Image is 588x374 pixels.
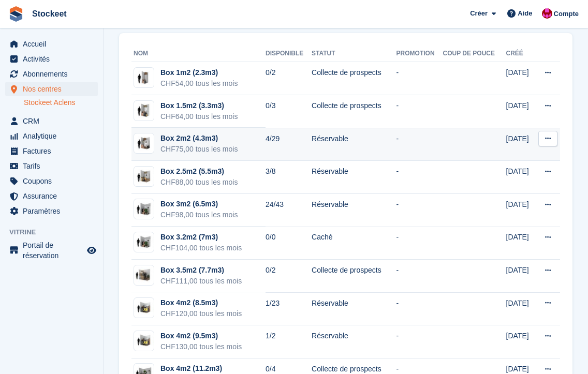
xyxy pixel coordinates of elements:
[266,95,312,128] td: 0/3
[23,240,85,261] span: Portail de réservation
[266,325,312,358] td: 1/2
[506,227,534,260] td: [DATE]
[5,52,98,66] a: menu
[160,276,242,287] div: CHF111,00 tous les mois
[506,260,534,293] td: [DATE]
[23,67,85,81] span: Abonnements
[396,128,443,161] td: -
[312,62,396,95] td: Collecte de prospects
[5,82,98,96] a: menu
[506,46,534,62] th: Créé
[266,161,312,194] td: 3/8
[160,210,238,220] div: CHF98,00 tous les mois
[312,292,396,325] td: Réservable
[160,265,242,276] div: Box 3.5m2 (7.7m3)
[312,95,396,128] td: Collecte de prospects
[5,189,98,203] a: menu
[23,114,85,128] span: CRM
[554,9,579,19] span: Compte
[131,46,266,62] th: Nom
[5,37,98,51] a: menu
[312,260,396,293] td: Collecte de prospects
[23,144,85,158] span: Factures
[312,227,396,260] td: Caché
[160,297,242,308] div: Box 4m2 (8.5m3)
[5,67,98,81] a: menu
[396,95,443,128] td: -
[506,194,534,227] td: [DATE]
[160,363,242,374] div: Box 4m2 (11.2m3)
[160,78,238,89] div: CHF54,00 tous les mois
[23,189,85,203] span: Assurance
[24,98,98,108] a: Stockeet Aclens
[160,133,238,144] div: Box 2m2 (4.3m3)
[134,301,154,316] img: 35-sqft-unit%202023-11-07%2015_55_00.jpg
[160,308,242,319] div: CHF120,00 tous les mois
[312,161,396,194] td: Réservable
[542,8,552,19] img: Valentin BURDET
[160,331,242,341] div: Box 4m2 (9.5m3)
[160,166,238,177] div: Box 2.5m2 (5.5m3)
[518,8,532,19] span: Aide
[312,325,396,358] td: Réservable
[396,46,443,62] th: Promotion
[506,128,534,161] td: [DATE]
[160,199,238,210] div: Box 3m2 (6.5m3)
[312,128,396,161] td: Réservable
[396,161,443,194] td: -
[506,292,534,325] td: [DATE]
[134,169,154,184] img: 25-sqft-unit%202023-11-07%2015_55_04.jpg
[134,136,154,151] img: 20-sqft-unit%202023-11-07%2015_54_33.jpg
[23,204,85,218] span: Paramètres
[23,159,85,173] span: Tarifs
[9,227,103,237] span: Vitrine
[23,174,85,188] span: Coupons
[160,177,238,188] div: CHF88,00 tous les mois
[266,227,312,260] td: 0/0
[134,333,154,348] img: 35-sqft-unit%202023-11-07%2015_55_00.jpg
[5,174,98,188] a: menu
[134,202,154,217] img: 30-sqft-unit%202023-11-07%2015_54_42.jpg
[8,6,24,22] img: stora-icon-8386f47178a22dfd0bd8f6a31ec36ba5ce8667c1dd55bd0f319d3a0aa187defe.svg
[134,267,154,282] img: 32-sqft-unit%202023-11-07%2015_55_04.jpg
[396,292,443,325] td: -
[23,52,85,66] span: Activités
[134,70,154,85] img: 10-sqft-unit%202023-11-07%2015_54_44.jpg
[134,103,154,118] img: 15-sqft-unit%202023-11-07%2015_54_59.jpg
[160,144,238,155] div: CHF75,00 tous les mois
[160,341,242,352] div: CHF130,00 tous les mois
[5,204,98,218] a: menu
[443,46,506,62] th: Coup de pouce
[5,240,98,261] a: menu
[160,243,242,253] div: CHF104,00 tous les mois
[266,128,312,161] td: 4/29
[396,227,443,260] td: -
[470,8,488,19] span: Créer
[28,5,71,22] a: Stockeet
[5,159,98,173] a: menu
[5,114,98,128] a: menu
[134,235,154,250] img: 30-sqft-unit%202023-11-07%2015_54_42.jpg
[23,129,85,143] span: Analytique
[506,95,534,128] td: [DATE]
[506,161,534,194] td: [DATE]
[23,37,85,51] span: Accueil
[160,111,238,122] div: CHF64,00 tous les mois
[160,100,238,111] div: Box 1.5m2 (3.3m3)
[312,46,396,62] th: Statut
[312,194,396,227] td: Réservable
[266,62,312,95] td: 0/2
[5,144,98,158] a: menu
[396,194,443,227] td: -
[5,129,98,143] a: menu
[396,260,443,293] td: -
[396,325,443,358] td: -
[266,46,312,62] th: Disponible
[160,67,238,78] div: Box 1m2 (2.3m3)
[85,244,98,257] a: Boutique d'aperçu
[23,82,85,96] span: Nos centres
[396,62,443,95] td: -
[160,232,242,243] div: Box 3.2m2 (7m3)
[266,260,312,293] td: 0/2
[266,194,312,227] td: 24/43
